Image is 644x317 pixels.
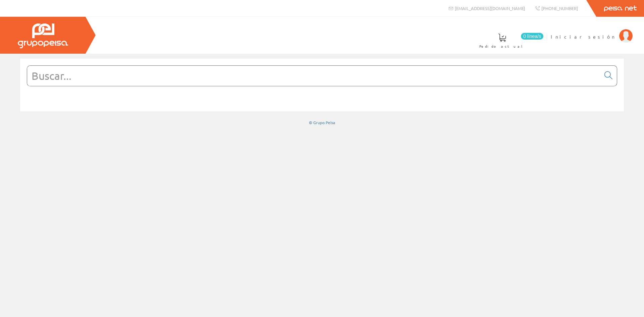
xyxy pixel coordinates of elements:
span: 0 línea/s [521,33,543,40]
img: Grupo Peisa [18,23,68,48]
span: Iniciar sesión [551,33,616,40]
span: [EMAIL_ADDRESS][DOMAIN_NAME] [455,5,525,11]
input: Buscar... [27,66,600,86]
div: © Grupo Peisa [20,120,624,125]
a: Iniciar sesión [551,28,633,34]
span: Pedido actual [479,43,525,50]
span: [PHONE_NUMBER] [541,5,578,11]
